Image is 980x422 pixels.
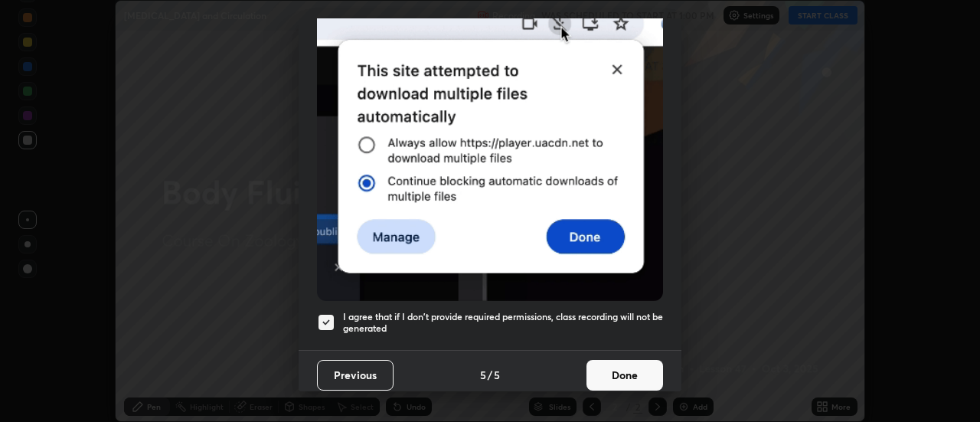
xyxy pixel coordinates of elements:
button: Previous [317,360,394,391]
h5: I agree that if I don't provide required permissions, class recording will not be generated [343,311,663,335]
button: Done [586,360,663,391]
h4: 5 [480,367,486,383]
h4: / [488,367,492,383]
h4: 5 [494,367,500,383]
